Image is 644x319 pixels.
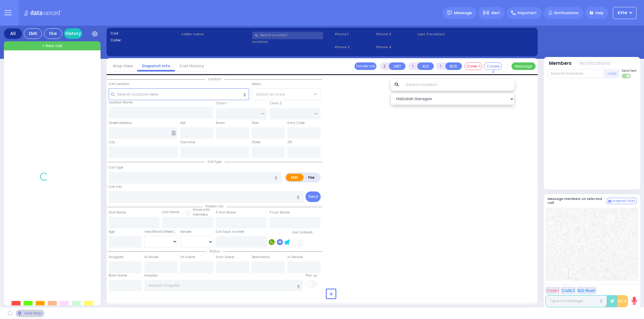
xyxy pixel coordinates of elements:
div: Fire [44,28,62,39]
label: Floor [252,121,259,125]
label: En Route [144,255,158,260]
label: Areas [252,82,261,87]
label: Location Name [109,100,133,105]
label: Caller name [181,32,250,37]
label: Pick up [306,273,317,278]
a: History [64,28,82,39]
label: Cad: [111,31,179,36]
label: Fire [303,174,320,181]
label: From Scene [216,255,234,260]
div: Year/Month/Week/Day [144,229,178,234]
label: Assigned [109,255,123,260]
img: comment-alt.png [608,200,611,203]
label: Call Location [109,82,129,87]
button: Members [549,60,572,67]
label: Last 3 location [418,32,476,37]
label: Destination [252,255,270,260]
button: Code 1 [546,287,560,294]
div: EMS [24,28,42,39]
span: Patient info [203,204,226,209]
label: Cross 2 [270,101,282,106]
label: P Last Name [270,210,290,215]
a: Map View [108,63,137,69]
label: Entry Code [287,121,305,125]
button: Transfer call [354,62,376,70]
span: Help [595,10,604,16]
button: Notifications [579,60,610,67]
label: First Name [109,210,126,215]
span: Phone 3 [376,32,415,37]
label: ZIP [287,140,292,145]
button: ALS-Rush [577,287,596,294]
label: P First Name [216,210,236,215]
button: Covered [484,62,502,70]
div: All [4,28,22,39]
label: State [252,140,260,145]
button: Send [306,191,321,202]
button: Code-1 [464,62,482,70]
button: Code 2 [561,287,576,294]
label: City [109,140,115,145]
small: Share with [193,207,210,212]
span: Phone 4 [376,45,415,50]
span: Status [206,249,223,254]
button: BUS [445,62,462,70]
label: Caller: [111,38,179,43]
button: Internal Chat [607,198,636,204]
label: Turn off text [622,73,631,79]
label: Location [252,39,333,44]
input: Search member [548,69,604,78]
label: Room [216,121,225,125]
label: Call Type [109,165,123,170]
label: Township [180,140,195,145]
button: Message [511,62,536,70]
input: Search a contact [252,32,323,39]
span: + New call [42,43,62,49]
label: Call Info [109,185,122,189]
label: Cross 1 [216,101,227,106]
span: Send text [622,68,636,73]
span: Other building occupants [171,131,176,135]
input: Search location here [109,88,249,100]
label: On Scene [180,255,195,260]
span: Phone 2 [335,45,374,50]
span: Message [454,10,472,16]
span: members [193,212,208,217]
span: Select an area [256,91,285,97]
label: Call back number [216,229,245,234]
a: Call History [175,63,209,69]
span: Internal Chat [613,199,635,203]
button: ALS [417,62,434,70]
label: Back Home [109,273,127,278]
input: Search hospital [144,280,303,291]
span: Notifications [554,10,578,16]
label: Street Address [109,121,132,125]
label: Last Name [162,210,179,215]
label: Age [109,229,115,234]
img: Logo [24,9,64,17]
span: Phone 1 [335,32,374,37]
label: Gender [180,229,192,234]
span: Call type [205,159,225,164]
input: Search location [402,79,514,91]
div: See map [16,310,44,317]
span: KY14 [618,10,627,16]
label: EMS [286,174,303,181]
a: Dispatch info [137,63,175,69]
label: Apt [180,121,186,125]
span: Alert [491,10,500,16]
span: Location [205,77,224,81]
button: UNIT [389,62,405,70]
label: Hospital [144,273,158,278]
img: message.svg [447,11,452,15]
label: Use Callback [292,230,313,235]
h5: Message members on selected call [548,197,607,205]
button: KY14 [613,7,636,19]
span: Important [517,10,537,16]
label: In Service [287,255,303,260]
